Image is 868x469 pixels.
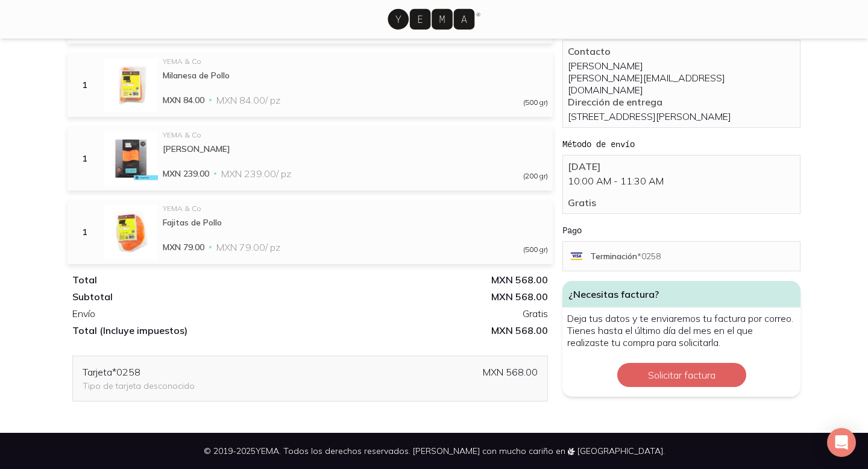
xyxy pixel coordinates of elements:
span: MXN 79.00 [163,241,204,253]
span: MXN 568.00 [310,324,549,336]
div: Subtotal [72,291,310,303]
span: [PERSON_NAME] con mucho cariño en [GEOGRAPHIC_DATA]. [413,445,665,456]
span: Tarjeta [83,366,140,378]
p: MXN 568.00 [483,366,538,391]
span: MXN 239.00 [163,168,209,180]
span: MXN 239.00 / pz [221,168,291,180]
div: YEMA & Co [163,58,548,65]
div: YEMA & Co [163,131,548,139]
div: Gratis [310,307,549,319]
span: MXN 84.00 [163,94,204,106]
div: MXN 568.00 [310,274,549,286]
span: (500 gr) [523,246,548,253]
a: 1Fajitas de PolloYEMA & CoFajitas de PolloMXN 79.00MXN 79.00/ pz(500 gr) [70,205,548,259]
p: [STREET_ADDRESS][PERSON_NAME] [568,110,795,122]
div: Milanesa de Pollo [163,70,548,81]
div: 1 [70,80,99,90]
h5: Método de envío [562,137,800,150]
p: Gratis [568,197,795,209]
p: Terminación [590,251,661,262]
span: (200 gr) [523,172,548,180]
p: [DATE] [568,160,795,172]
img: Fajitas de Pollo [104,205,158,259]
p: [PERSON_NAME] [568,60,795,72]
div: 1 [70,153,99,164]
span: * 0258 [637,251,661,262]
p: Dirección de entrega [568,96,795,108]
img: Milanesa de Pollo [104,58,158,112]
span: MXN 79.00 / pz [216,241,280,253]
h5: Pago [562,224,800,236]
div: 1 [70,227,99,238]
p: Contacto [568,45,795,57]
span: MXN 84.00 / pz [216,94,280,106]
div: Envío [72,307,310,319]
a: 1Salmón Ahumado NoruegoYEMA & Co[PERSON_NAME]MXN 239.00MXN 239.00/ pz(200 gr) [70,131,548,186]
a: 1Milanesa de PolloYEMA & CoMilanesa de PolloMXN 84.00MXN 84.00/ pz(500 gr) [70,58,548,112]
button: Solicitar factura [617,363,746,387]
p: [PERSON_NAME][EMAIL_ADDRESS][DOMAIN_NAME] [568,72,795,96]
div: Total (Incluye impuestos) [72,324,310,336]
div: Open Intercom Messenger [827,428,856,457]
img: Salmón Ahumado Noruego [104,131,158,186]
div: Fajitas de Pollo [163,217,548,228]
p: Deja tus datos y te enviaremos tu factura por correo. Tienes hasta el último día del mes en el qu... [562,307,800,353]
span: (500 gr) [523,99,548,106]
div: Total [72,274,310,286]
span: Tipo de tarjeta desconocido [83,380,195,391]
div: [PERSON_NAME] [163,143,548,154]
p: 10:00 AM - 11:30 AM [568,175,795,187]
span: *0258 [112,366,140,378]
h4: ¿Necesitas factura? [562,281,800,307]
div: MXN 568.00 [310,291,549,303]
div: YEMA & Co [163,205,548,212]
